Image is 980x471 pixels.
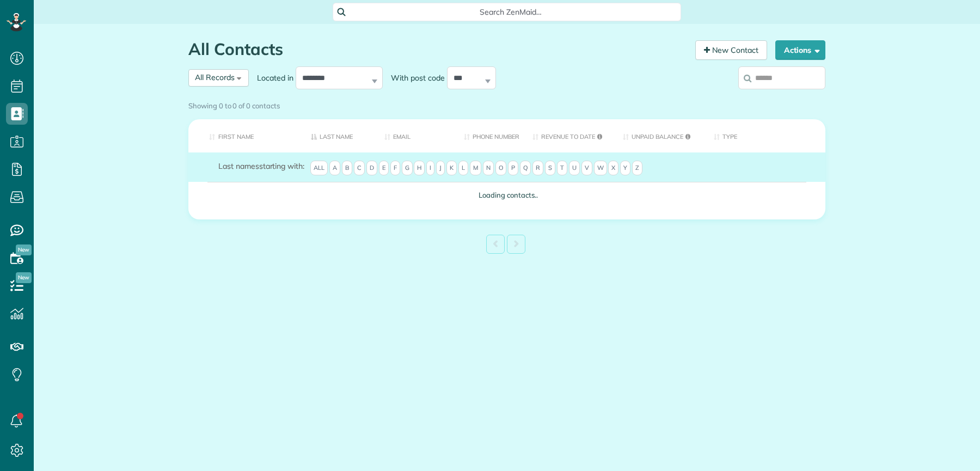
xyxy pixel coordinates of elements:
span: Y [620,161,630,176]
th: Phone number: activate to sort column ascending [456,119,524,152]
div: Showing 0 to 0 of 0 contacts [188,96,825,111]
th: Revenue to Date: activate to sort column ascending [524,119,615,152]
span: W [594,161,607,176]
th: Last Name: activate to sort column descending [303,119,377,152]
span: J [436,161,445,176]
span: K [446,161,457,176]
span: O [495,161,506,176]
span: New [16,272,32,283]
label: Located in [249,72,296,83]
span: M [470,161,481,176]
span: F [390,161,400,176]
span: E [379,161,389,176]
span: C [354,161,365,176]
h1: All Contacts [188,40,687,58]
span: P [508,161,518,176]
span: Z [632,161,642,176]
span: S [545,161,555,176]
td: Loading contacts.. [188,182,825,209]
span: N [483,161,494,176]
a: New Contact [695,40,767,60]
span: I [426,161,434,176]
span: X [608,161,618,176]
span: All Records [195,72,235,82]
label: starting with: [218,161,304,172]
th: Email: activate to sort column ascending [376,119,456,152]
span: Last names [218,161,259,171]
span: H [414,161,425,176]
span: V [581,161,592,176]
label: With post code [383,72,447,83]
span: All [310,161,328,176]
span: D [366,161,377,176]
span: T [557,161,567,176]
th: First Name: activate to sort column ascending [188,119,303,152]
span: B [342,161,352,176]
span: A [329,161,340,176]
span: U [569,161,580,176]
th: Unpaid Balance: activate to sort column ascending [615,119,706,152]
th: Type: activate to sort column ascending [706,119,825,152]
span: L [458,161,468,176]
button: Actions [775,40,825,60]
span: New [16,244,32,255]
span: G [402,161,413,176]
span: Q [520,161,531,176]
span: R [532,161,543,176]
